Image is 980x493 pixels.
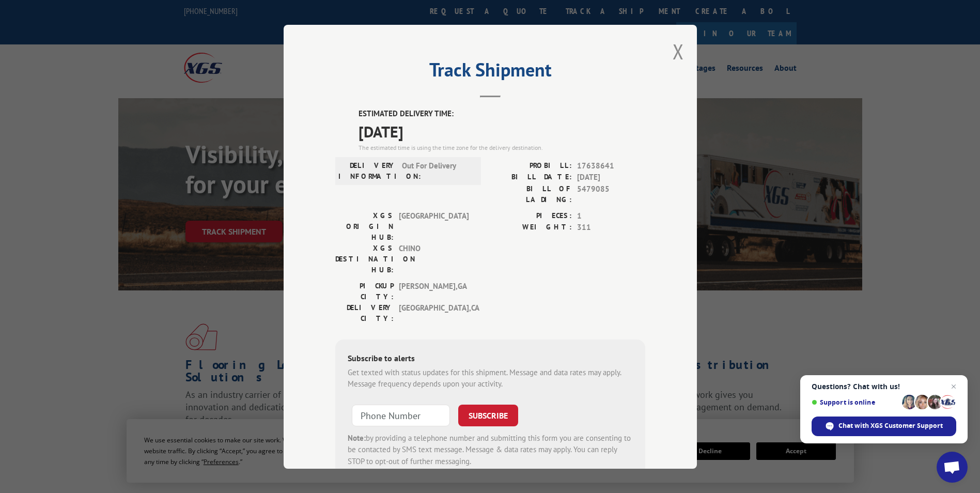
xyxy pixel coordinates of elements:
[352,404,450,426] input: Phone Number
[490,172,572,183] label: BILL DATE:
[577,222,645,234] span: 311
[348,366,633,390] div: Get texted with status updates for this shipment. Message and data rates may apply. Message frequ...
[348,433,366,442] strong: Note:
[335,242,394,275] label: XGS DESTINATION HUB:
[359,119,645,143] span: [DATE]
[399,210,469,242] span: [GEOGRAPHIC_DATA]
[947,380,960,393] span: Close chat
[577,160,645,172] span: 17638641
[577,172,645,183] span: [DATE]
[577,183,645,205] span: 5479085
[359,143,645,152] div: The estimated time is using the time zone for the delivery destination.
[490,160,572,172] label: PROBILL:
[812,382,956,391] span: Questions? Chat with us!
[348,351,633,366] div: Subscribe to alerts
[335,63,645,82] h2: Track Shipment
[399,280,469,302] span: [PERSON_NAME] , GA
[812,398,898,406] span: Support is online
[335,302,394,323] label: DELIVERY CITY:
[338,160,397,181] label: DELIVERY INFORMATION:
[490,183,572,205] label: BILL OF LADING:
[399,302,469,323] span: [GEOGRAPHIC_DATA] , CA
[812,417,956,436] div: Chat with XGS Customer Support
[402,160,472,181] span: Out For Delivery
[490,222,572,234] label: WEIGHT:
[359,108,645,120] label: ESTIMATED DELIVERY TIME:
[673,38,684,65] button: Close modal
[458,404,518,426] button: SUBSCRIBE
[937,452,968,483] div: Open chat
[348,432,633,467] div: by providing a telephone number and submitting this form you are consenting to be contacted by SM...
[335,280,394,302] label: PICKUP CITY:
[335,210,394,242] label: XGS ORIGIN HUB:
[838,421,943,430] span: Chat with XGS Customer Support
[577,210,645,222] span: 1
[490,210,572,222] label: PIECES:
[399,242,469,275] span: CHINO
